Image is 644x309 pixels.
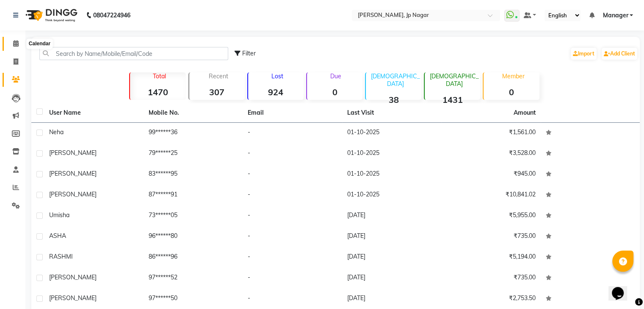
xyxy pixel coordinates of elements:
[441,226,541,247] td: ₹735.00
[602,48,637,60] a: Add Client
[441,164,541,185] td: ₹945.00
[309,72,362,80] p: Due
[342,206,442,226] td: [DATE]
[487,72,539,80] p: Member
[243,268,342,289] td: -
[243,164,342,185] td: -
[130,87,185,97] strong: 1470
[49,294,97,302] span: [PERSON_NAME]
[243,206,342,226] td: -
[484,87,539,97] strong: 0
[441,185,541,206] td: ₹10,841.02
[243,123,342,143] td: -
[243,247,342,268] td: -
[509,103,541,122] th: Amount
[441,123,541,143] td: ₹1,561.00
[243,103,342,123] th: Email
[342,103,442,123] th: Last Visit
[342,143,442,164] td: 01-10-2025
[49,149,97,157] span: [PERSON_NAME]
[342,185,442,206] td: 01-10-2025
[22,3,80,27] img: logo
[428,72,480,88] p: [DEMOGRAPHIC_DATA]
[307,87,362,97] strong: 0
[252,72,304,80] p: Lost
[425,94,480,105] strong: 1431
[144,103,243,123] th: Mobile No.
[93,3,130,27] b: 08047224946
[243,185,342,206] td: -
[44,103,144,123] th: User Name
[342,123,442,143] td: 01-10-2025
[49,273,97,281] span: [PERSON_NAME]
[242,50,256,57] span: Filter
[366,94,421,105] strong: 38
[248,87,304,97] strong: 924
[441,247,541,268] td: ₹5,194.00
[603,11,628,20] span: Manager
[441,143,541,164] td: ₹3,528.00
[27,39,53,49] div: Calendar
[49,211,69,219] span: Umisha
[49,128,64,136] span: Neha
[49,170,97,177] span: [PERSON_NAME]
[49,253,73,260] span: RASHMI
[342,268,442,289] td: [DATE]
[441,206,541,226] td: ₹5,955.00
[369,72,421,88] p: [DEMOGRAPHIC_DATA]
[243,226,342,247] td: -
[608,275,636,301] iframe: chat widget
[193,72,245,80] p: Recent
[243,143,342,164] td: -
[39,47,228,60] input: Search by Name/Mobile/Email/Code
[441,268,541,289] td: ₹735.00
[342,164,442,185] td: 01-10-2025
[342,247,442,268] td: [DATE]
[49,232,66,240] span: ASHA
[49,190,97,198] span: [PERSON_NAME]
[189,87,245,97] strong: 307
[571,48,597,60] a: Import
[133,72,185,80] p: Total
[342,226,442,247] td: [DATE]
